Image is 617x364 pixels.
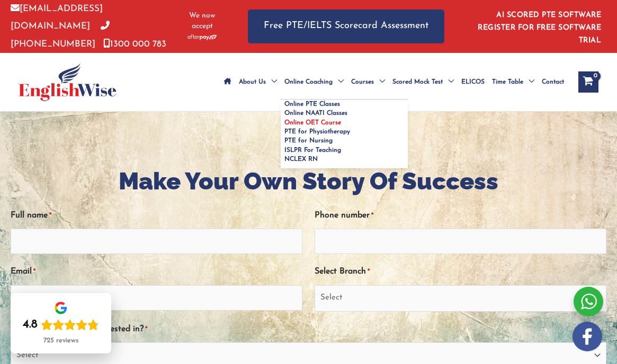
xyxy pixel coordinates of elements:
[284,138,333,144] span: PTE for Nursing
[542,63,564,101] span: Contact
[19,63,117,101] img: cropped-ew-logo
[351,63,374,101] span: Courses
[281,119,408,128] a: Online OET Course
[392,63,443,101] span: Scored Mock Test
[315,207,373,224] label: Phone number
[23,317,38,332] div: 4.8
[103,40,166,49] a: 1300 000 783
[523,63,534,101] span: Menu Toggle
[11,22,110,48] a: [PHONE_NUMBER]
[248,10,444,43] a: Free PTE/IELTS Scorecard Assessment
[281,155,408,168] a: NCLEX RN
[443,63,454,101] span: Menu Toggle
[11,165,606,198] h1: Make Your Own Story Of Success
[11,263,35,280] label: Email
[11,4,103,31] a: [EMAIL_ADDRESS][DOMAIN_NAME]
[220,63,568,101] nav: Site Navigation: Main Menu
[11,207,51,224] label: Full name
[284,63,333,101] span: Online Coaching
[187,34,217,40] img: Afterpay-Logo
[281,109,408,118] a: Online NAATI Classes
[183,11,221,32] span: We now accept
[389,63,458,101] a: Scored Mock TestMenu Toggle
[284,156,318,162] span: NCLEX RN
[466,3,606,50] aside: Header Widget 1
[235,63,281,101] a: About UsMenu Toggle
[43,336,78,345] div: 725 reviews
[281,146,408,155] a: ISLPR For Teaching
[478,11,601,44] a: AI SCORED PTE SOFTWARE REGISTER FOR FREE SOFTWARE TRIAL
[284,120,341,126] span: Online OET Course
[333,63,344,101] span: Menu Toggle
[578,71,598,93] a: View Shopping Cart, empty
[488,63,538,101] a: Time TableMenu Toggle
[281,128,408,136] a: PTE for Physiotherapy
[374,63,385,101] span: Menu Toggle
[281,136,408,145] a: PTE for Nursing
[315,263,370,280] label: Select Branch
[284,110,347,116] span: Online NAATI Classes
[281,100,408,109] a: Online PTE Classes
[461,63,485,101] span: ELICOS
[281,63,347,101] a: Online CoachingMenu Toggle
[492,63,523,101] span: Time Table
[573,322,602,351] img: white-facebook.png
[239,63,266,101] span: About Us
[347,63,389,101] a: CoursesMenu Toggle
[23,317,99,332] div: Rating: 4.8 out of 5
[538,63,568,101] a: Contact
[284,101,340,107] span: Online PTE Classes
[458,63,488,101] a: ELICOS
[266,63,277,101] span: Menu Toggle
[284,147,341,153] span: ISLPR For Teaching
[284,129,350,135] span: PTE for Physiotherapy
